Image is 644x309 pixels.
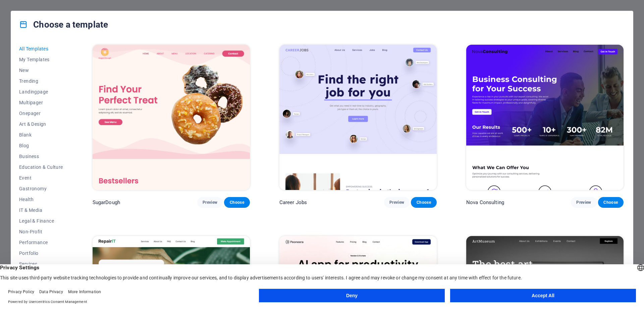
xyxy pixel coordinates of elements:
span: Health [19,197,63,202]
button: Business [19,151,63,162]
span: Art & Design [19,121,63,127]
img: SugarDough [93,45,250,190]
button: Services [19,259,63,269]
span: Blank [19,132,63,138]
span: New [19,68,63,73]
button: Onepager [19,108,63,119]
span: Multipager [19,100,63,105]
span: Performance [19,240,63,245]
button: Performance [19,237,63,248]
button: Trending [19,76,63,86]
span: Choose [229,200,244,205]
span: Education & Culture [19,164,63,170]
span: Preview [576,200,591,205]
button: Choose [598,197,624,208]
button: Gastronomy [19,183,63,194]
span: Trending [19,78,63,84]
span: Services [19,261,63,267]
p: Nova Consulting [466,199,504,206]
button: New [19,65,63,76]
button: Blank [19,129,63,140]
button: Portfolio [19,248,63,259]
p: SugarDough [93,199,120,206]
button: Blog [19,140,63,151]
button: Art & Design [19,119,63,129]
button: Non-Profit [19,226,63,237]
img: Career Jobs [279,45,437,190]
button: Health [19,194,63,205]
button: Education & Culture [19,162,63,172]
span: Choose [416,200,431,205]
span: All Templates [19,46,63,51]
button: Preview [197,197,223,208]
img: Nova Consulting [466,45,624,190]
button: Preview [571,197,596,208]
span: My Templates [19,57,63,62]
span: Choose [603,200,618,205]
span: Portfolio [19,250,63,256]
button: Choose [224,197,250,208]
span: Landingpage [19,89,63,94]
span: Preview [203,200,217,205]
span: Preview [389,200,404,205]
button: All Templates [19,43,63,54]
span: Blog [19,143,63,148]
span: Legal & Finance [19,218,63,224]
span: Gastronomy [19,186,63,191]
p: Career Jobs [279,199,307,206]
span: Event [19,175,63,181]
button: Legal & Finance [19,216,63,226]
span: Onepager [19,111,63,116]
button: Event [19,172,63,183]
span: IT & Media [19,207,63,213]
button: Choose [411,197,436,208]
button: IT & Media [19,205,63,216]
span: Business [19,154,63,159]
span: Non-Profit [19,229,63,234]
h4: Choose a template [19,19,108,30]
button: Preview [384,197,410,208]
button: Landingpage [19,86,63,97]
button: Multipager [19,97,63,108]
button: My Templates [19,54,63,65]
